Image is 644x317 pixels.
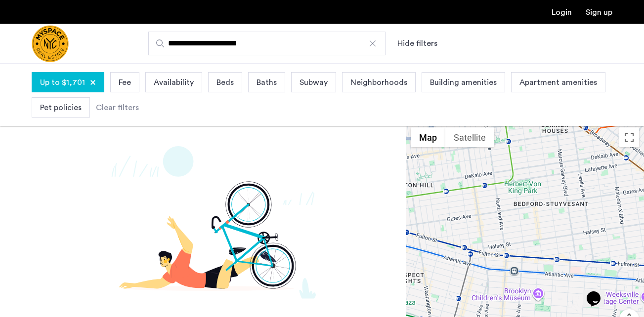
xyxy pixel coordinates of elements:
a: Registration [586,8,612,16]
span: Up to $1,701 [40,77,85,88]
span: Pet policies [40,102,82,114]
a: Login [552,8,572,16]
iframe: chat widget [583,277,614,307]
img: not-found [32,146,389,299]
input: Apartment Search [148,32,386,55]
button: Show or hide filters [397,38,437,49]
a: Cazamio Logo [32,25,69,62]
span: Fee [119,77,131,88]
span: Baths [257,77,277,88]
span: Neighborhoods [350,77,407,88]
img: logo [32,25,69,62]
button: Toggle fullscreen view [619,127,639,147]
span: Subway [300,77,328,88]
button: Show street map [411,127,445,147]
span: Availability [154,77,194,88]
button: Show satellite imagery [445,127,494,147]
span: Apartment amenities [519,77,597,88]
span: Beds [216,77,234,88]
span: Building amenities [430,77,497,88]
div: Clear filters [96,102,139,114]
